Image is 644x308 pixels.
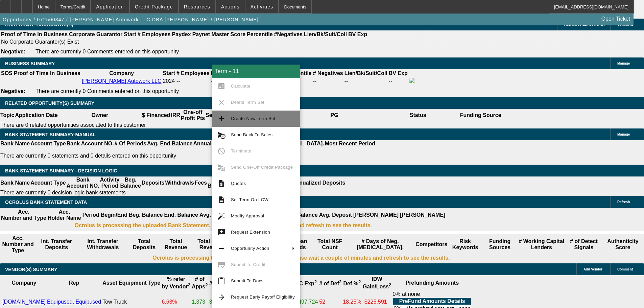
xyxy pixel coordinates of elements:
[35,49,179,54] span: There are currently 0 Comments entered on this opportunity
[216,0,245,13] button: Actions
[82,78,162,84] a: [PERSON_NAME] Autowork LLC
[66,140,114,147] th: Bank Account NO.
[207,176,229,189] th: End. Balance
[313,78,343,84] div: --
[205,282,208,287] sup: 2
[138,31,171,37] b: # Employees
[152,255,450,261] b: Ocrolus is processing the uploaded Bank Statement. Please wait a couple of minutes and refresh to...
[460,109,502,122] th: Funding Source
[142,109,171,122] th: $ Financed
[162,276,190,289] b: % refer by Vendor
[304,31,347,37] b: Lien/Bk/Suit/Coll
[78,235,128,254] th: Int. Transfer Withdrawals
[286,70,311,76] b: Percentile
[35,88,179,94] span: There are currently 0 Comments entered on this opportunity
[1,31,68,38] th: Proof of Time In Business
[5,267,57,272] span: VENDOR(S) SUMMARY
[5,132,96,137] span: BANK STATEMENT SUMMARY-MANUAL
[409,78,414,83] img: facebook-icon.png
[91,0,129,13] button: Application
[205,109,248,122] th: Security Deposit
[172,31,191,37] b: Paydex
[231,294,295,300] span: Request Early Payoff Eligibility
[221,4,240,9] span: Actions
[483,235,517,254] th: Funding Sources
[1,70,13,77] th: SOS
[181,109,205,122] th: One-off Profit Pts
[617,200,630,204] span: Refresh
[617,133,630,136] span: Manage
[47,299,101,305] a: Equipused, Equipused
[58,109,142,122] th: Owner
[66,176,100,189] th: Bank Account NO.
[405,280,459,286] b: Prefunding Amounts
[30,140,66,147] th: Account Type
[147,140,193,147] th: Avg. End Balance
[314,279,317,284] sup: 2
[128,209,163,221] th: Beg. Balance
[358,279,361,284] sup: 2
[344,77,388,85] td: --
[1,235,35,254] th: Acc. Number and Type
[188,282,190,287] sup: 2
[14,70,81,77] th: Proof of Time In Business
[0,153,375,159] p: There are currently 0 statements and 0 details entered on this opportunity
[348,31,367,37] b: BV Exp
[128,235,160,254] th: Total Deposits
[346,235,414,254] th: # Days of Neg. [MEDICAL_DATA].
[217,212,225,220] mat-icon: auto_fix_high
[12,280,37,286] b: Company
[231,230,270,235] span: Request Extension
[170,109,181,122] th: IRR
[245,0,279,13] button: Activities
[566,235,602,254] th: # of Detect Signals
[69,31,122,37] b: Corporate Guarantor
[376,109,460,122] th: Status
[217,277,225,285] mat-icon: content_paste
[217,131,225,139] mat-icon: cancel_schedule_send
[179,0,215,13] button: Resources
[353,209,399,221] th: [PERSON_NAME]
[602,235,643,254] th: Authenticity Score
[1,88,25,94] b: Negative:
[120,176,141,189] th: Beg. Balance
[325,140,376,147] th: Most Recent Period
[217,293,225,301] mat-icon: arrow_forward
[1,49,25,54] b: Negative:
[5,168,117,173] span: Bank Statement Summary - Decision Logic
[160,235,191,254] th: Total Revenue
[283,209,318,221] th: High Balance
[319,209,352,221] th: Avg. Deposit
[5,199,87,205] span: OCROLUS BANK STATEMENT DATA
[344,70,387,76] b: Lien/Bk/Suit/Coll
[314,235,345,254] th: Sum of the Total NSF Count and Total Overdraft Fee Count from Ocrolus
[30,176,66,189] th: Account Type
[141,176,165,189] th: Deposits
[1,39,370,45] td: No Corporate Guarantor(s) Exist
[124,31,136,37] b: Start
[399,298,465,304] b: PreFund Amounts Details
[1,209,47,221] th: Acc. Number and Type
[211,70,230,76] b: Paydex
[109,70,134,76] b: Company
[617,267,633,271] span: Comment
[209,281,230,286] b: # Fund
[75,222,372,229] b: Ocrolus is processing the uploaded Bank Statement. Please wait a couple of minutes and refresh to...
[231,213,264,218] span: Modify Approval
[193,140,246,147] th: Annualized Deposits
[5,61,55,66] span: BUSINESS SUMMARY
[247,31,272,37] b: Percentile
[192,31,245,37] b: Paynet Master Score
[184,4,210,9] span: Resources
[192,235,230,254] th: Total Non-Revenue
[389,70,408,76] b: BV Exp
[130,0,178,13] button: Credit Package
[343,281,361,286] b: Def %
[518,235,566,254] th: # Working Capital Lenders
[192,276,208,289] b: # of Apps
[176,70,210,76] b: # Employees
[114,140,147,147] th: # Of Periods
[617,62,630,65] span: Manage
[163,70,175,76] b: Start
[217,180,225,188] mat-icon: request_quote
